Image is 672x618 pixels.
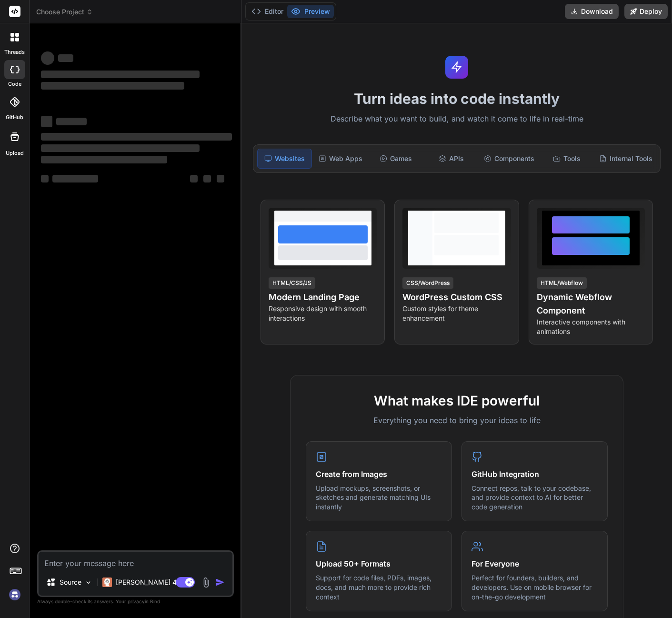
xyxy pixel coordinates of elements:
[36,7,93,17] span: Choose Project
[215,577,225,587] img: icon
[248,5,287,18] button: Editor
[4,48,25,56] label: threads
[314,149,367,169] div: Web Apps
[60,577,81,587] p: Source
[128,598,145,604] span: privacy
[37,597,234,606] p: Always double-check its answers. Your in Bind
[565,4,619,19] button: Download
[316,558,442,569] h4: Upload 50+ Formats
[402,304,511,323] p: Custom styles for theme enhancement
[41,144,200,152] span: ‌
[471,573,598,601] p: Perfect for founders, builders, and developers. Use on mobile browser for on-the-go development
[471,484,598,512] p: Connect repos, talk to your codebase, and provide context to AI for better code generation
[537,277,587,289] div: HTML/Webflow
[247,113,666,125] p: Describe what you want to build, and watch it come to life in real-time
[537,317,645,336] p: Interactive components with animations
[316,573,442,601] p: Support for code files, PDFs, images, docs, and much more to provide rich context
[257,149,311,169] div: Websites
[41,116,52,127] span: ‌
[471,558,598,569] h4: For Everyone
[201,577,211,588] img: attachment
[102,577,112,587] img: Claude 4 Sonnet
[369,149,422,169] div: Games
[247,90,666,107] h1: Turn ideas into code instantly
[41,175,49,182] span: ‌
[8,80,21,88] label: code
[471,468,598,480] h4: GitHub Integration
[480,149,538,169] div: Components
[56,118,87,125] span: ‌
[6,149,24,157] label: Upload
[6,113,23,122] label: GitHub
[41,51,54,65] span: ‌
[41,156,167,163] span: ‌
[402,277,453,289] div: CSS/WordPress
[58,54,73,62] span: ‌
[41,133,232,141] span: ‌
[41,82,184,90] span: ‌
[306,415,608,426] p: Everything you need to bring your ideas to life
[190,175,198,182] span: ‌
[41,71,200,78] span: ‌
[537,291,645,317] h4: Dynamic Webflow Component
[217,175,224,182] span: ‌
[540,149,593,169] div: Tools
[316,484,442,512] p: Upload mockups, screenshots, or sketches and generate matching UIs instantly
[203,175,211,182] span: ‌
[402,291,511,304] h4: WordPress Custom CSS
[84,578,92,587] img: Pick Models
[316,468,442,480] h4: Create from Images
[424,149,478,169] div: APIs
[116,577,187,587] p: [PERSON_NAME] 4 S..
[269,304,377,323] p: Responsive design with smooth interactions
[7,587,23,603] img: signin
[269,277,315,289] div: HTML/CSS/JS
[52,175,98,182] span: ‌
[595,149,656,169] div: Internal Tools
[269,291,377,304] h4: Modern Landing Page
[306,391,608,411] h2: What makes IDE powerful
[287,5,334,18] button: Preview
[624,4,668,19] button: Deploy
